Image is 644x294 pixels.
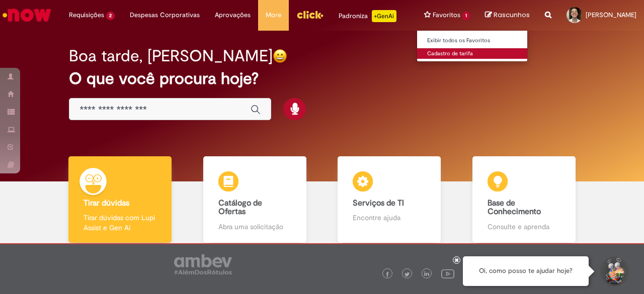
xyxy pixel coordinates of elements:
h2: Boa tarde, [PERSON_NAME] [69,47,273,65]
a: Tirar dúvidas Tirar dúvidas com Lupi Assist e Gen Ai [53,156,188,243]
ul: Favoritos [417,30,528,62]
span: 2 [106,12,115,20]
img: logo_footer_facebook.png [385,272,390,277]
a: Catálogo de Ofertas Abra uma solicitação [188,156,323,243]
b: Tirar dúvidas [84,198,129,208]
h2: O que você procura hoje? [69,70,575,87]
img: happy-face.png [273,49,287,63]
img: logo_footer_twitter.png [405,272,410,277]
span: Despesas Corporativas [130,10,200,20]
span: Favoritos [433,10,460,20]
img: logo_footer_ambev_rotulo_gray.png [174,254,232,274]
span: 1 [462,12,470,20]
span: Rascunhos [494,10,530,20]
b: Serviços de TI [353,198,404,208]
a: Rascunhos [485,11,530,20]
a: Cadastro de tarifa [417,48,528,59]
p: Consulte e aprenda [488,222,560,232]
div: Oi, como posso te ajudar hoje? [463,256,589,286]
span: Requisições [69,10,104,20]
p: Encontre ajuda [353,213,426,223]
button: Iniciar Conversa de Suporte [599,256,629,286]
p: Abra uma solicitação [218,222,291,232]
p: Tirar dúvidas com Lupi Assist e Gen Ai [84,213,156,233]
b: Base de Conhecimento [488,198,541,217]
span: More [266,10,281,20]
span: [PERSON_NAME] [586,11,636,19]
img: ServiceNow [1,5,53,25]
img: logo_footer_linkedin.png [424,271,429,277]
a: Serviços de TI Encontre ajuda [322,156,457,243]
img: logo_footer_youtube.png [441,267,454,280]
a: Exibir todos os Favoritos [417,35,528,46]
b: Catálogo de Ofertas [218,198,262,217]
span: Aprovações [215,10,251,20]
div: Padroniza [339,10,396,22]
p: +GenAi [372,10,396,22]
img: click_logo_yellow_360x200.png [296,7,324,22]
a: Base de Conhecimento Consulte e aprenda [457,156,592,243]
